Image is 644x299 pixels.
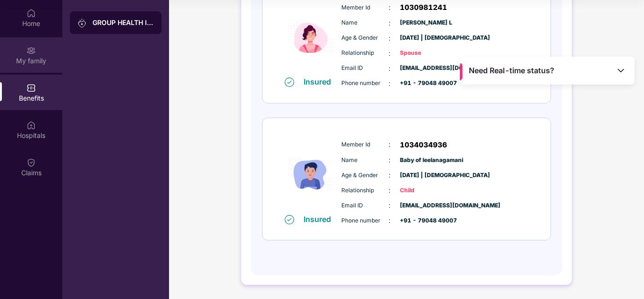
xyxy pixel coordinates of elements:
div: GROUP HEALTH INSURANCE [93,18,154,27]
span: Relationship [341,49,389,58]
span: : [389,170,390,180]
img: icon [282,134,339,214]
span: [DATE] | [DEMOGRAPHIC_DATA] [400,171,447,180]
span: Need Real-time status? [469,66,554,76]
span: Age & Gender [341,171,389,180]
span: Baby of leelanagamani [400,156,447,165]
img: svg+xml;base64,PHN2ZyB4bWxucz0iaHR0cDovL3d3dy53My5vcmcvMjAwMC9zdmciIHdpZHRoPSIxNiIgaGVpZ2h0PSIxNi... [285,215,294,224]
img: svg+xml;base64,PHN2ZyBpZD0iSG9zcGl0YWxzIiB4bWxucz0iaHR0cDovL3d3dy53My5vcmcvMjAwMC9zdmciIHdpZHRoPS... [26,120,36,130]
span: Age & Gender [341,34,389,43]
span: : [389,2,390,13]
span: : [389,139,390,150]
span: Member Id [341,140,389,149]
span: +91 - 79048 49007 [400,216,447,225]
span: Relationship [341,186,389,195]
span: Child [400,186,447,195]
span: Phone number [341,79,389,88]
img: Toggle Icon [616,66,626,75]
img: svg+xml;base64,PHN2ZyBpZD0iSG9tZSIgeG1sbnM9Imh0dHA6Ly93d3cudzMub3JnLzIwMDAvc3ZnIiB3aWR0aD0iMjAiIG... [26,9,36,18]
span: : [389,48,390,59]
span: Member Id [341,3,389,12]
span: : [389,78,390,89]
span: [EMAIL_ADDRESS][DOMAIN_NAME] [400,201,447,210]
span: Spouse [400,49,447,58]
img: svg+xml;base64,PHN2ZyB3aWR0aD0iMjAiIGhlaWdodD0iMjAiIHZpZXdCb3g9IjAgMCAyMCAyMCIgZmlsbD0ibm9uZSIgeG... [77,18,87,28]
img: svg+xml;base64,PHN2ZyB3aWR0aD0iMjAiIGhlaWdodD0iMjAiIHZpZXdCb3g9IjAgMCAyMCAyMCIgZmlsbD0ibm9uZSIgeG... [26,46,36,55]
div: Insured [304,77,337,86]
span: [EMAIL_ADDRESS][DOMAIN_NAME] [400,64,447,73]
span: Phone number [341,216,389,225]
span: +91 - 79048 49007 [400,79,447,88]
span: : [389,63,390,74]
span: : [389,155,390,165]
span: Name [341,156,389,165]
img: svg+xml;base64,PHN2ZyB4bWxucz0iaHR0cDovL3d3dy53My5vcmcvMjAwMC9zdmciIHdpZHRoPSIxNiIgaGVpZ2h0PSIxNi... [285,77,294,87]
img: svg+xml;base64,PHN2ZyBpZD0iQ2xhaW0iIHhtbG5zPSJodHRwOi8vd3d3LnczLm9yZy8yMDAwL3N2ZyIgd2lkdGg9IjIwIi... [26,158,36,167]
span: Name [341,18,389,27]
span: : [389,33,390,43]
div: Insured [304,214,337,224]
span: : [389,200,390,211]
span: 1034034936 [400,139,447,151]
span: Email ID [341,201,389,210]
span: : [389,185,390,196]
img: svg+xml;base64,PHN2ZyBpZD0iQmVuZWZpdHMiIHhtbG5zPSJodHRwOi8vd3d3LnczLm9yZy8yMDAwL3N2ZyIgd2lkdGg9Ij... [26,83,36,93]
span: 1030981241 [400,2,447,13]
span: : [389,215,390,226]
span: [PERSON_NAME] L [400,18,447,27]
span: [DATE] | [DEMOGRAPHIC_DATA] [400,34,447,43]
span: Email ID [341,64,389,73]
span: : [389,18,390,28]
